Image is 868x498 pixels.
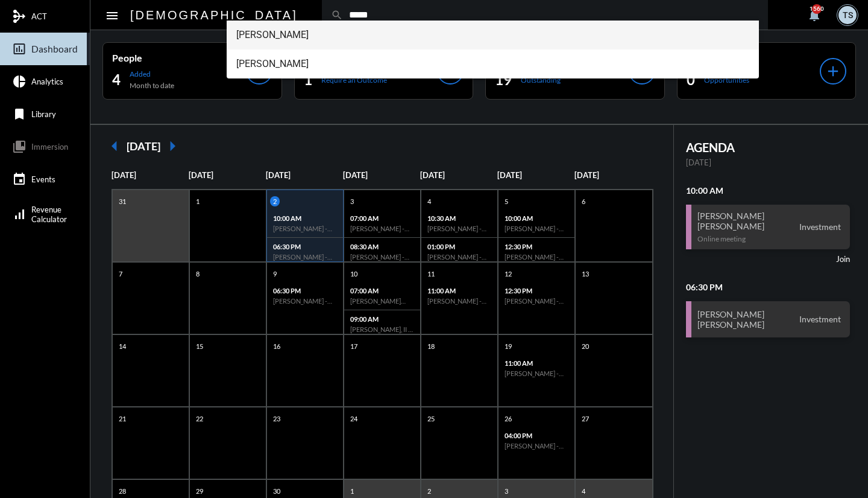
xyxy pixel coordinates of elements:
[236,49,749,78] span: [PERSON_NAME]
[31,109,56,119] span: Library
[686,158,851,167] p: [DATE]
[686,185,851,196] h2: 10:00 AM
[193,341,206,351] p: 15
[687,70,695,89] h2: 0
[130,69,174,78] p: Added
[427,214,491,222] p: 10:30 AM
[347,486,357,496] p: 1
[12,9,27,24] mat-icon: mediation
[502,269,515,279] p: 12
[273,225,337,232] h6: [PERSON_NAME] - [PERSON_NAME] - Investment
[574,170,652,180] p: [DATE]
[579,269,592,279] p: 13
[273,253,337,261] h6: [PERSON_NAME] - [PERSON_NAME] - Investment
[273,214,337,222] p: 10:00 AM
[193,269,203,279] p: 8
[116,413,129,424] p: 21
[579,413,592,424] p: 27
[12,74,27,89] mat-icon: pie_chart
[427,297,491,305] h6: [PERSON_NAME] - [PERSON_NAME] - Investment
[31,11,47,21] span: ACT
[12,172,27,187] mat-icon: event
[838,6,857,24] div: TS
[31,174,55,184] span: Events
[350,225,414,232] h6: [PERSON_NAME] - [PERSON_NAME] - Investment
[270,341,283,351] p: 16
[424,486,434,496] p: 2
[505,297,568,305] h6: [PERSON_NAME] - Investment
[812,4,822,14] div: 1560
[420,170,497,180] p: [DATE]
[347,413,360,424] p: 24
[273,243,337,251] p: 06:30 PM
[31,43,78,54] span: Dashboard
[160,134,184,158] mat-icon: arrow_right
[343,170,420,180] p: [DATE]
[697,211,764,231] h3: [PERSON_NAME] [PERSON_NAME]
[495,70,512,89] h2: 19
[193,413,206,424] p: 22
[350,297,414,305] h6: [PERSON_NAME] ([PERSON_NAME]) Dancer - Investment
[193,196,203,206] p: 1
[270,413,283,424] p: 23
[12,107,27,121] mat-icon: bookmark
[427,243,491,251] p: 01:00 PM
[424,413,438,424] p: 25
[579,341,592,351] p: 20
[266,170,343,180] p: [DATE]
[127,139,160,153] h2: [DATE]
[505,359,568,367] p: 11:00 AM
[350,315,414,323] p: 09:00 AM
[193,486,206,496] p: 29
[116,341,129,351] p: 14
[270,486,283,496] p: 30
[427,225,491,232] h6: [PERSON_NAME] - Review
[100,3,124,27] button: Toggle sidenav
[505,432,568,439] p: 04:00 PM
[579,196,588,206] p: 6
[236,21,749,49] span: [PERSON_NAME]
[273,287,337,295] p: 06:30 PM
[112,170,189,180] p: [DATE]
[502,486,511,496] p: 3
[31,77,63,86] span: Analytics
[12,42,27,56] mat-icon: insert_chart_outlined
[825,63,841,80] mat-icon: add
[424,196,434,206] p: 4
[579,486,588,496] p: 4
[424,269,438,279] p: 11
[505,287,568,295] p: 12:30 PM
[347,269,360,279] p: 10
[502,341,515,351] p: 19
[12,139,27,154] mat-icon: collections_bookmark
[130,81,174,90] p: Month to date
[686,140,851,155] h2: AGENDA
[31,142,68,152] span: Immersion
[304,70,312,89] h2: 1
[273,297,337,305] h6: [PERSON_NAME] - Review
[189,170,266,180] p: [DATE]
[350,287,414,295] p: 07:00 AM
[505,225,568,232] h6: [PERSON_NAME] - [PERSON_NAME] - Investment
[105,8,119,23] mat-icon: Side nav toggle icon
[350,253,414,261] h6: [PERSON_NAME] - [PERSON_NAME] - Investment
[505,214,568,222] p: 10:00 AM
[347,341,360,351] p: 17
[31,205,67,224] span: Revenue Calculator
[686,282,851,292] h2: 06:30 PM
[704,75,749,85] p: Opportunities
[424,341,438,351] p: 18
[505,369,568,377] h6: [PERSON_NAME] - [PERSON_NAME] - Review
[347,196,357,206] p: 3
[321,75,387,85] p: Require an Outcome
[116,196,129,206] p: 31
[796,222,844,232] span: Investment
[116,486,129,496] p: 28
[807,8,822,22] mat-icon: notifications
[12,207,27,222] mat-icon: signal_cellular_alt
[796,314,844,325] span: Investment
[350,325,414,333] h6: [PERSON_NAME], II - Review
[270,196,280,206] p: 2
[350,243,414,251] p: 08:30 AM
[697,309,764,330] h3: [PERSON_NAME] [PERSON_NAME]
